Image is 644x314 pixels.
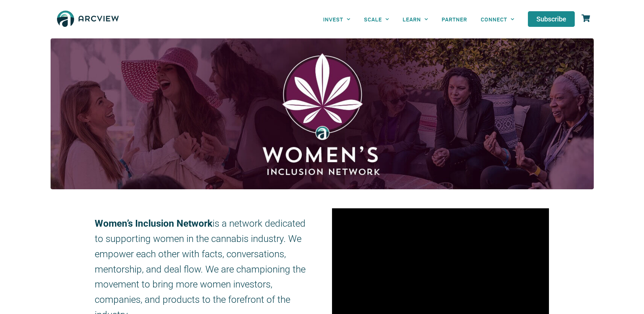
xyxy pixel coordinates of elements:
a: PARTNER [435,12,474,27]
a: CONNECT [474,12,521,27]
a: SCALE [357,12,396,27]
img: The Arcview Group [54,7,122,32]
a: LEARN [396,12,435,27]
strong: Women’s Inclusion Network [95,218,213,229]
span: Subscribe [536,16,566,22]
nav: Menu [316,12,521,27]
a: INVEST [316,12,357,27]
a: Subscribe [528,11,575,27]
